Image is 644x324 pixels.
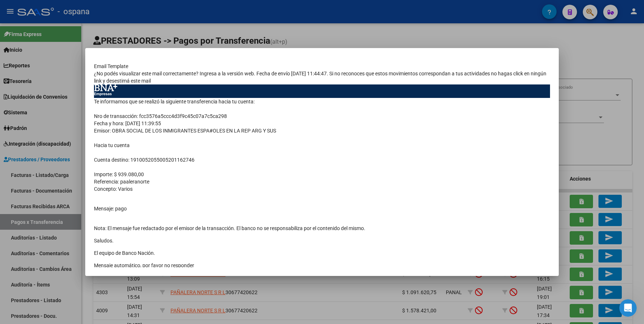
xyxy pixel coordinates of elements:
[619,299,637,317] iframe: Intercom live chat
[94,262,550,269] p: Mensaje automático, por favor no responder
[94,205,550,212] p: Mensaje: pago
[94,249,550,257] p: El equipo de Banco Nación.
[94,84,117,96] img: Banco nación
[94,98,550,274] td: Te informamos que se realizó la siguiente transferencia hacia tu cuenta: Nro de transacción: fcc3...
[94,237,550,244] p: Saludos.
[94,63,550,306] div: Email Template
[94,70,550,84] td: ¿No podés visualizar este mail correctamente? Ingresa a la versión web. Fecha de envío [DATE] 11:...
